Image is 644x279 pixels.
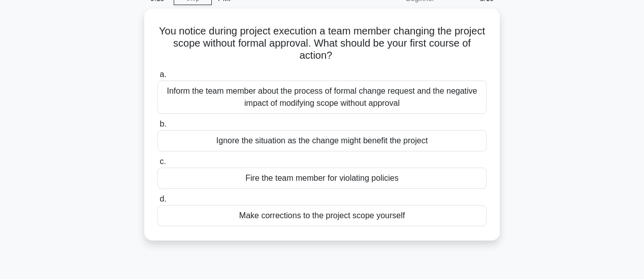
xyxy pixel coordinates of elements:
span: b. [159,119,166,128]
span: c. [159,157,166,166]
div: Ignore the situation as the change might benefit the project [157,130,487,151]
h5: You notice during project execution a team member changing the project scope without formal appro... [156,25,488,62]
div: Make corrections to the project scope yourself [157,205,487,226]
div: Fire the team member for violating policies [157,168,487,189]
div: Inform the team member about the process of formal change request and the negative impact of modi... [157,81,487,114]
span: d. [159,194,166,203]
span: a. [159,70,166,78]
